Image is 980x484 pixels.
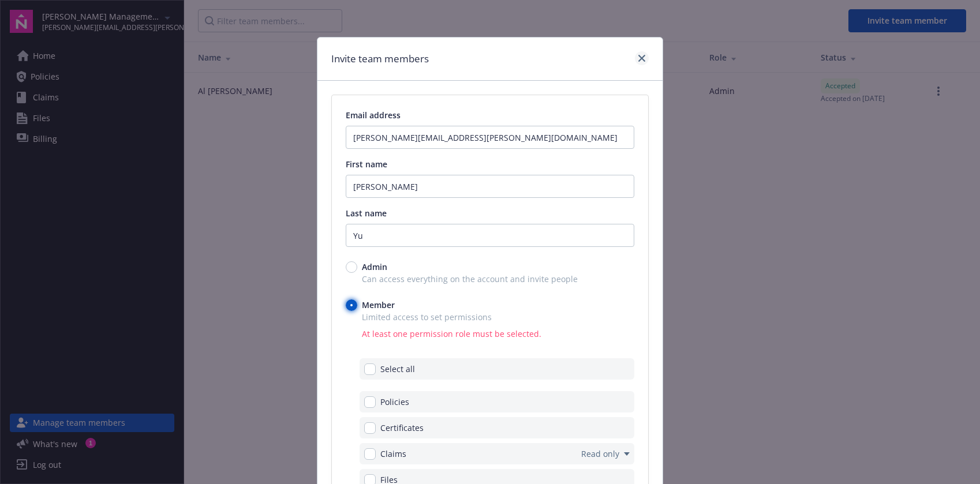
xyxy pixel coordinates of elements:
span: Member [362,299,395,311]
span: Claims [380,448,406,460]
span: Read only [581,448,619,460]
input: Admin [346,261,357,273]
input: Enter last name [346,224,634,247]
span: First name [346,159,387,170]
span: Last name [346,208,387,219]
span: Can access everything on the account and invite people [346,273,634,285]
span: Limited access to set permissions [346,311,634,323]
span: Select all [380,363,415,375]
span: Email address [346,110,401,121]
span: Certificates [380,422,424,434]
span: Policies [380,396,409,408]
input: Member [346,299,357,311]
input: Enter first name [346,175,634,198]
a: close [635,51,649,65]
span: Admin [362,261,387,273]
h1: Invite team members [331,51,429,66]
span: At least one permission role must be selected. [346,323,634,344]
input: Enter an email address [346,126,634,149]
